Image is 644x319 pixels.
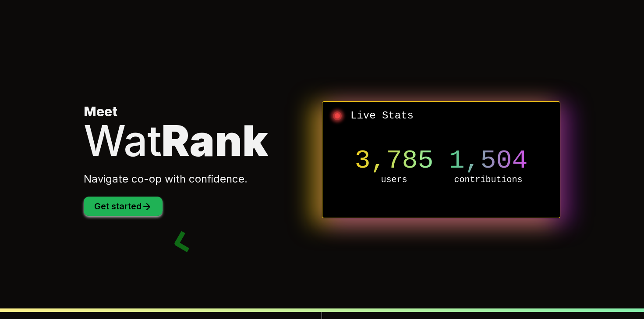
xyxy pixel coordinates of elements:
a: Get started [84,202,163,211]
h2: Live Stats [329,109,553,123]
span: Wat [84,115,162,166]
p: Navigate co-op with confidence. [84,172,322,186]
p: 3,785 [347,147,441,174]
span: Rank [162,115,268,166]
p: 1,504 [441,147,535,174]
button: Get started [84,197,163,216]
p: users [347,174,441,186]
p: contributions [441,174,535,186]
h1: Meet [84,104,322,161]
